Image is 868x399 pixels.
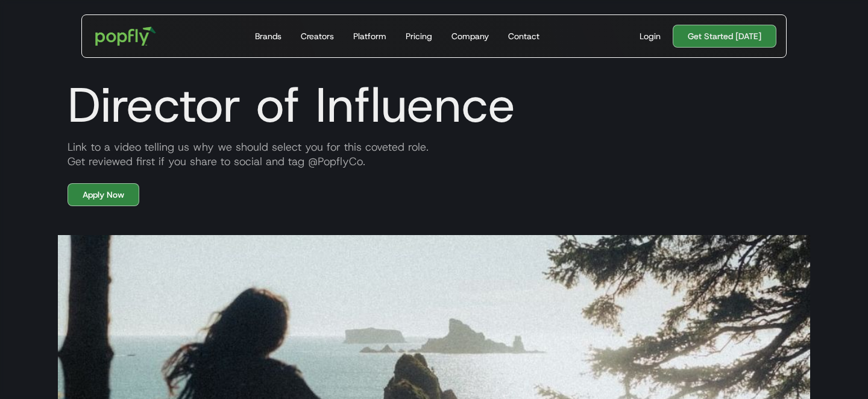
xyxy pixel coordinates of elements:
[87,18,165,54] a: home
[635,30,665,42] a: Login
[508,30,539,42] div: Contact
[255,30,281,42] div: Brands
[447,15,494,57] a: Company
[503,15,544,57] a: Contact
[301,30,334,42] div: Creators
[58,140,810,169] div: Link to a video telling us why we should select you for this coveted role. Get reviewed first if ...
[401,15,437,57] a: Pricing
[406,30,432,42] div: Pricing
[451,30,489,42] div: Company
[348,15,391,57] a: Platform
[296,15,339,57] a: Creators
[250,15,286,57] a: Brands
[353,30,386,42] div: Platform
[68,183,139,206] a: Apply Now
[640,30,661,42] div: Login
[673,25,776,48] a: Get Started [DATE]
[58,76,810,134] h1: Director of Influence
